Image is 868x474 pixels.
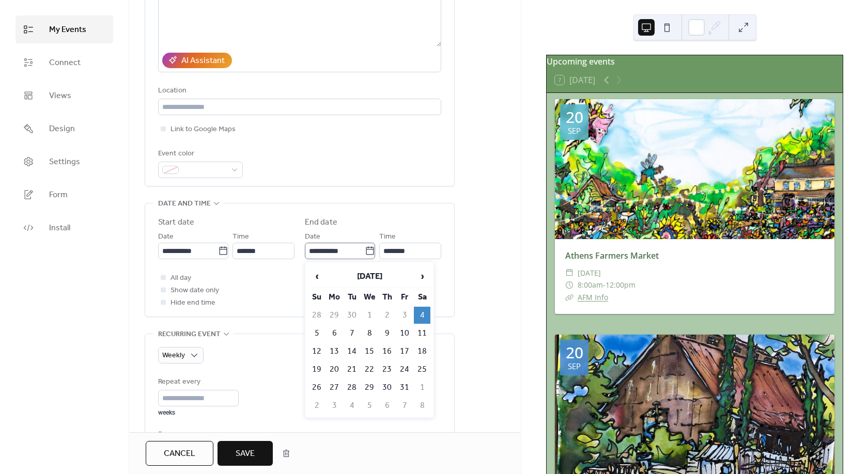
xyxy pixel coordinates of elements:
[566,109,583,125] div: 20
[606,279,636,291] span: 12:00pm
[326,343,343,360] td: 13
[344,289,360,306] th: Tu
[565,267,574,279] div: ​
[414,361,430,378] td: 25
[158,328,221,341] span: Recurring event
[49,156,80,168] span: Settings
[379,361,395,378] td: 23
[396,307,413,324] td: 3
[158,376,237,388] div: Repeat every
[565,250,659,261] a: Athens Farmers Market
[236,448,255,460] span: Save
[568,362,581,370] div: Sep
[171,123,236,136] span: Link to Google Maps
[162,349,185,362] span: Weekly
[565,291,574,304] div: ​
[158,429,439,441] div: Repeat on
[49,24,86,36] span: My Events
[308,307,325,324] td: 28
[158,85,439,97] div: Location
[308,379,325,396] td: 26
[379,379,395,396] td: 30
[566,345,583,360] div: 20
[326,397,343,414] td: 3
[565,279,574,291] div: ​
[344,325,360,342] td: 7
[181,55,225,67] div: AI Assistant
[396,343,413,360] td: 17
[379,397,395,414] td: 6
[361,361,378,378] td: 22
[49,123,75,135] span: Design
[344,343,360,360] td: 14
[326,325,343,342] td: 6
[414,343,430,360] td: 18
[396,325,413,342] td: 10
[308,289,325,306] th: Su
[379,325,395,342] td: 9
[308,325,325,342] td: 5
[578,292,608,302] a: AFM Info
[414,307,430,324] td: 4
[16,49,113,76] a: Connect
[547,55,843,68] div: Upcoming events
[171,285,219,297] span: Show date only
[16,148,113,176] a: Settings
[326,289,343,306] th: Mo
[414,379,430,396] td: 1
[158,198,211,210] span: Date and time
[16,115,113,143] a: Design
[379,343,395,360] td: 16
[379,231,396,243] span: Time
[379,307,395,324] td: 2
[16,214,113,242] a: Install
[603,279,606,291] span: -
[305,231,320,243] span: Date
[158,216,194,229] div: Start date
[379,289,395,306] th: Th
[396,289,413,306] th: Fr
[361,325,378,342] td: 8
[344,379,360,396] td: 28
[414,289,430,306] th: Sa
[396,379,413,396] td: 31
[233,231,249,243] span: Time
[16,82,113,109] a: Views
[344,361,360,378] td: 21
[326,265,413,288] th: [DATE]
[305,216,337,229] div: End date
[164,448,195,460] span: Cancel
[326,361,343,378] td: 20
[326,379,343,396] td: 27
[158,231,174,243] span: Date
[16,181,113,209] a: Form
[171,272,191,285] span: All day
[308,361,325,378] td: 19
[344,397,360,414] td: 4
[361,397,378,414] td: 5
[16,15,113,43] a: My Events
[49,90,71,102] span: Views
[414,325,430,342] td: 11
[162,53,232,68] button: AI Assistant
[218,441,273,466] button: Save
[396,397,413,414] td: 7
[158,408,239,417] div: weeks
[308,397,325,414] td: 2
[158,148,241,160] div: Event color
[361,307,378,324] td: 1
[578,279,603,291] span: 8:00am
[568,127,581,135] div: Sep
[146,441,213,466] button: Cancel
[49,189,68,201] span: Form
[414,397,430,414] td: 8
[344,307,360,324] td: 30
[361,289,378,306] th: We
[309,266,324,287] span: ‹
[308,343,325,360] td: 12
[396,361,413,378] td: 24
[49,222,70,234] span: Install
[361,343,378,360] td: 15
[326,307,343,324] td: 29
